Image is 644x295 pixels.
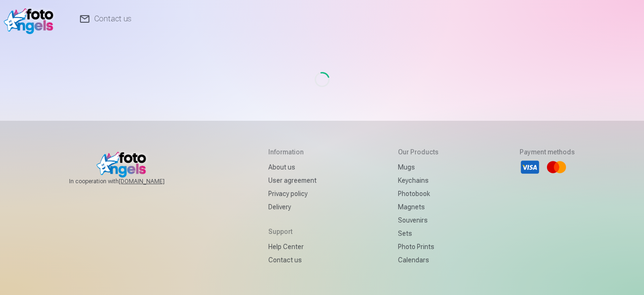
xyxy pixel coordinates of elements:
[398,161,439,174] a: Mugs
[546,157,567,178] li: Mastercard
[268,240,317,253] a: Help Center
[268,227,317,236] h5: Support
[398,214,439,227] a: Souvenirs
[268,147,317,157] h5: Information
[520,147,575,157] h5: Payment methods
[4,4,58,34] img: /v1
[398,200,439,214] a: Magnets
[268,174,317,187] a: User agreement
[268,161,317,174] a: About us
[398,187,439,200] a: Photobook
[268,200,317,214] a: Delivery
[398,240,439,253] a: Photo prints
[520,157,540,178] li: Visa
[69,178,187,185] span: In cooperation with
[398,227,439,240] a: Sets
[268,253,317,267] a: Contact us
[398,147,439,157] h5: Our products
[119,178,187,185] a: [DOMAIN_NAME]
[268,187,317,200] a: Privacy policy
[398,174,439,187] a: Keychains
[398,253,439,267] a: Calendars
